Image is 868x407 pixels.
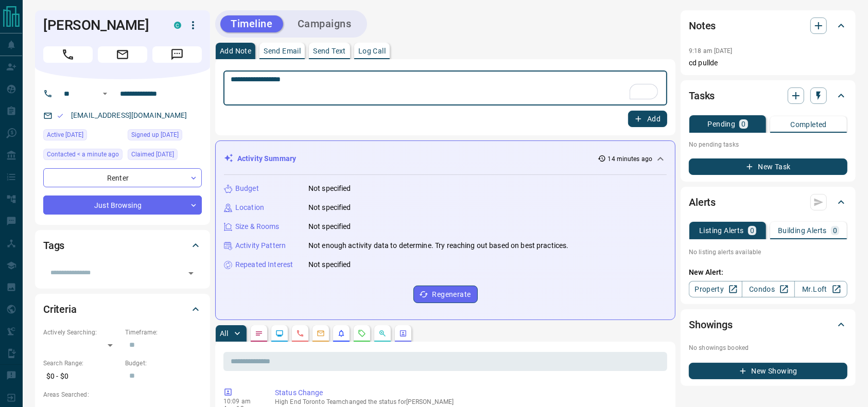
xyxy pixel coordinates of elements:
[235,183,259,194] p: Budget
[275,387,663,398] p: Status Change
[689,267,847,278] p: New Alert:
[741,120,745,128] p: 0
[628,111,667,127] button: Add
[689,343,847,352] p: No showings booked
[99,87,111,100] button: Open
[608,154,653,164] p: 14 minutes ago
[750,227,754,234] p: 0
[220,15,283,32] button: Timeline
[43,328,120,337] p: Actively Searching:
[689,363,847,379] button: New Showing
[689,158,847,175] button: New Task
[742,281,795,297] a: Condos
[778,227,827,234] p: Building Alerts
[47,130,83,140] span: Active [DATE]
[308,240,569,251] p: Not enough activity data to determine. Try reaching out based on best practices.
[43,359,120,368] p: Search Range:
[235,202,264,213] p: Location
[308,183,351,194] p: Not specified
[184,266,198,280] button: Open
[313,47,346,55] p: Send Text
[689,194,716,210] h2: Alerts
[255,329,263,338] svg: Notes
[689,83,847,108] div: Tasks
[98,46,147,63] span: Email
[689,190,847,215] div: Alerts
[689,13,847,38] div: Notes
[235,240,286,251] p: Activity Pattern
[689,87,715,104] h2: Tasks
[689,58,847,68] p: cd pullde
[399,329,407,338] svg: Agent Actions
[833,227,837,234] p: 0
[275,329,284,338] svg: Lead Browsing Activity
[235,221,280,232] p: Size & Rooms
[235,259,293,270] p: Repeated Interest
[413,286,478,303] button: Regenerate
[128,129,202,144] div: Sun Aug 10 2025
[131,149,174,160] span: Claimed [DATE]
[43,17,159,33] h1: [PERSON_NAME]
[308,259,351,270] p: Not specified
[708,120,736,128] p: Pending
[699,227,744,234] p: Listing Alerts
[43,233,202,258] div: Tags
[264,47,301,55] p: Send Email
[43,129,123,144] div: Sun Aug 10 2025
[308,221,351,232] p: Not specified
[337,329,345,338] svg: Listing Alerts
[174,22,181,29] div: condos.ca
[308,202,351,213] p: Not specified
[275,398,663,405] p: High End Toronto Team changed the status for [PERSON_NAME]
[237,153,296,164] p: Activity Summary
[125,359,202,368] p: Budget:
[125,328,202,337] p: Timeframe:
[231,75,660,101] textarea: To enrich screen reader interactions, please activate Accessibility in Grammarly extension settings
[220,330,228,337] p: All
[689,281,742,297] a: Property
[131,130,179,140] span: Signed up [DATE]
[223,398,259,405] p: 10:09 am
[43,301,77,317] h2: Criteria
[47,149,119,160] span: Contacted < a minute ago
[317,329,325,338] svg: Emails
[794,281,847,297] a: Mr.Loft
[689,316,733,333] h2: Showings
[43,149,123,163] div: Tue Aug 12 2025
[43,46,93,63] span: Call
[220,47,251,55] p: Add Note
[71,111,187,119] a: [EMAIL_ADDRESS][DOMAIN_NAME]
[43,196,202,215] div: Just Browsing
[689,137,847,152] p: No pending tasks
[128,149,202,163] div: Sun Aug 10 2025
[224,149,667,168] div: Activity Summary14 minutes ago
[43,368,120,385] p: $0 - $0
[358,329,366,338] svg: Requests
[378,329,387,338] svg: Opportunities
[43,168,202,187] div: Renter
[152,46,202,63] span: Message
[790,121,827,128] p: Completed
[689,312,847,337] div: Showings
[358,47,386,55] p: Log Call
[689,17,716,34] h2: Notes
[689,247,847,257] p: No listing alerts available
[287,15,362,32] button: Campaigns
[296,329,304,338] svg: Calls
[57,112,64,119] svg: Email Valid
[43,297,202,322] div: Criteria
[43,237,64,254] h2: Tags
[43,390,202,399] p: Areas Searched:
[689,47,733,55] p: 9:18 am [DATE]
